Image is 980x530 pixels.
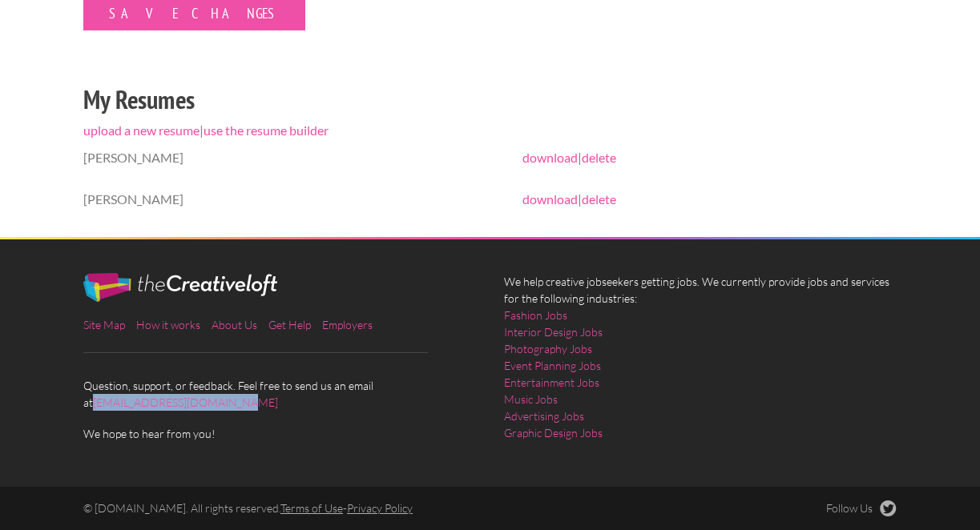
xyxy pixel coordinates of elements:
span: | [522,191,616,208]
span: We hope to hear from you! [83,425,476,442]
a: Follow Us [826,500,897,516]
span: | [522,150,616,167]
a: Entertainment Jobs [504,374,599,391]
a: upload a new resume [83,122,200,138]
a: How it works [136,318,200,331]
a: download [522,191,578,207]
a: delete [582,191,616,207]
a: Interior Design Jobs [504,323,603,340]
a: Event Planning Jobs [504,357,601,374]
a: download [522,150,578,165]
a: Photography Jobs [504,340,592,357]
a: Employers [322,318,373,331]
div: Question, support, or feedback. Feel free to send us an email at [70,273,490,442]
a: Privacy Policy [347,501,413,515]
span: [PERSON_NAME] [83,191,183,207]
a: delete [582,150,616,165]
a: About Us [212,318,257,331]
a: Fashion Jobs [504,307,567,323]
a: Site Map [83,318,125,331]
div: We help creative jobseekers getting jobs. We currently provide jobs and services for the followin... [490,273,911,454]
img: The Creative Loft [83,273,277,302]
h2: My Resumes [83,82,616,118]
a: Graphic Design Jobs [504,424,603,441]
a: Music Jobs [504,391,558,408]
a: Get Help [268,318,311,331]
a: use the resume builder [204,122,329,138]
a: Advertising Jobs [504,408,584,424]
span: [PERSON_NAME] [83,150,183,165]
div: © [DOMAIN_NAME]. All rights reserved. - [70,500,701,516]
a: [EMAIL_ADDRESS][DOMAIN_NAME] [93,395,278,409]
a: Terms of Use [280,501,343,515]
